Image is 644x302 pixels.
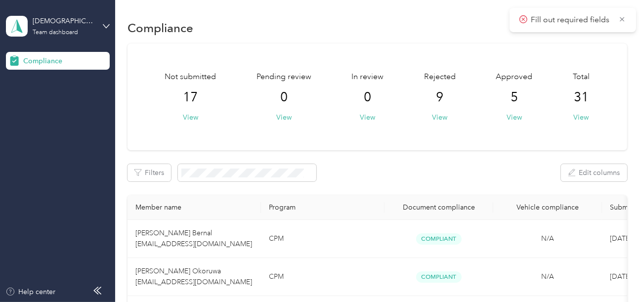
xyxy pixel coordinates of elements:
span: [PERSON_NAME] Okoruwa [EMAIL_ADDRESS][DOMAIN_NAME] [135,267,252,286]
div: Vehicle compliance [501,203,594,212]
button: Filters [128,164,171,181]
span: N/A [541,234,554,243]
span: 0 [280,89,288,105]
span: In review [351,71,384,83]
div: Team dashboard [33,30,78,36]
div: [DEMOGRAPHIC_DATA] Charities Diocese of [GEOGRAPHIC_DATA] [33,16,94,26]
button: View [432,112,447,123]
span: N/A [541,272,554,281]
h1: Compliance [128,23,193,33]
button: View [507,112,522,123]
span: Compliant [416,233,462,245]
span: Total [573,71,590,83]
span: Approved [496,71,532,83]
iframe: Everlance-gr Chat Button Frame [589,247,644,302]
span: [PERSON_NAME] Bernal [EMAIL_ADDRESS][DOMAIN_NAME] [135,229,252,248]
td: CPM [261,220,385,258]
div: Document compliance [392,203,485,212]
span: 5 [511,89,518,105]
span: 9 [436,89,443,105]
span: 0 [364,89,371,105]
th: Program [261,195,385,220]
button: Help center [5,287,56,297]
span: Compliant [416,271,462,283]
p: Fill out required fields [531,14,612,26]
button: Edit columns [561,164,627,181]
button: View [276,112,292,123]
button: View [573,112,589,123]
span: Pending review [257,71,311,83]
th: Member name [128,195,261,220]
button: View [360,112,375,123]
span: Rejected [424,71,456,83]
span: 31 [574,89,589,105]
td: CPM [261,258,385,296]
